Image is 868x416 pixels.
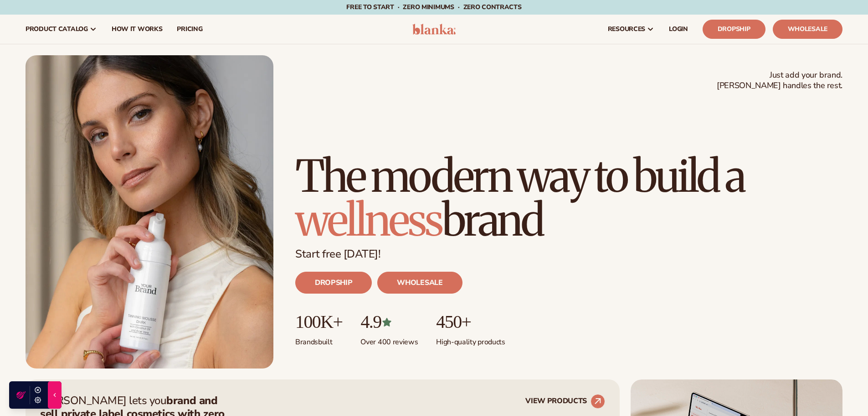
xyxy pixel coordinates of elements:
p: 100K+ [295,312,342,332]
a: resources [601,15,662,44]
p: Over 400 reviews [360,332,418,347]
span: Free to start · ZERO minimums · ZERO contracts [346,3,521,11]
a: How It Works [104,15,170,44]
img: logo [412,24,456,35]
p: High-quality products [436,332,505,347]
a: VIEW PRODUCTS [525,394,605,409]
span: wellness [295,193,442,247]
p: 450+ [436,312,505,332]
span: LOGIN [669,26,688,33]
span: resources [608,26,645,33]
p: 4.9 [360,312,418,332]
a: WHOLESALE [377,272,462,294]
a: Dropship [703,20,765,39]
p: Brands built [295,332,342,347]
a: LOGIN [662,15,695,44]
span: How It Works [112,26,163,33]
span: Just add your brand. [PERSON_NAME] handles the rest. [717,70,842,91]
a: DROPSHIP [295,272,372,294]
a: product catalog [18,15,104,44]
span: product catalog [26,26,88,33]
img: Blanka hero private label beauty Female holding tanning mousse [26,55,273,369]
p: Start free [DATE]! [295,247,842,261]
h1: The modern way to build a brand [295,154,842,242]
a: pricing [169,15,210,44]
a: Wholesale [773,20,842,39]
span: pricing [177,26,202,33]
